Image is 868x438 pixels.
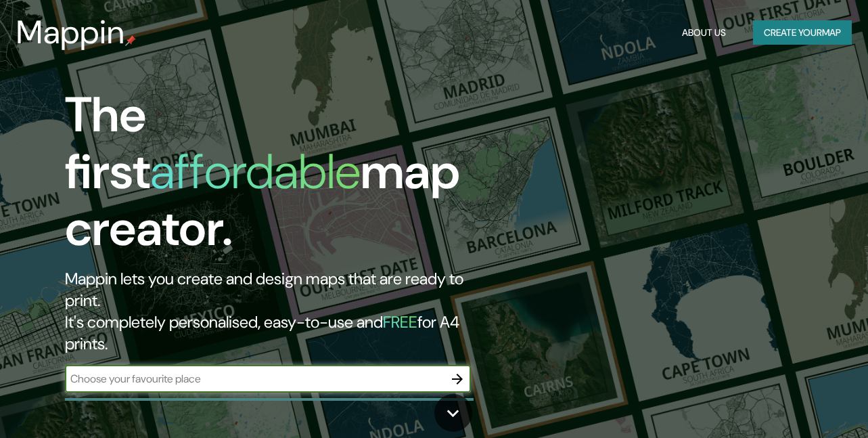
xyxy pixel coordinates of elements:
img: mappin-pin [125,35,136,46]
input: Choose your favourite place [65,371,444,387]
h2: Mappin lets you create and design maps that are ready to print. It's completely personalised, eas... [65,268,499,355]
h1: affordable [150,140,361,203]
h1: The first map creator. [65,87,499,268]
button: Create yourmap [753,20,852,45]
button: About Us [677,20,731,45]
h3: Mappin [16,14,125,51]
h5: FREE [383,311,417,332]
